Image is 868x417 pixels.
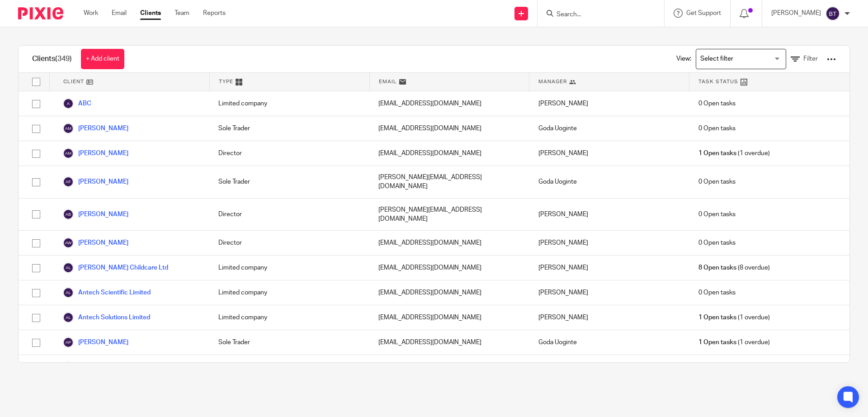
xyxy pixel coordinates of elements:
div: [PERSON_NAME] [529,280,689,305]
span: Type [219,78,233,85]
img: svg%3E [63,312,74,323]
span: 0 Open tasks [698,238,736,247]
span: (1 overdue) [698,149,770,158]
div: Limited company [209,91,369,116]
img: svg%3E [63,337,74,348]
a: ABC [63,98,91,109]
img: svg%3E [63,176,74,187]
img: svg%3E [63,287,74,298]
div: Limited company [209,305,369,330]
div: [EMAIL_ADDRESS][DOMAIN_NAME] [369,330,529,355]
div: Limited company [209,280,369,305]
a: [PERSON_NAME] [63,123,128,134]
img: svg%3E [63,98,74,109]
div: [EMAIL_ADDRESS][DOMAIN_NAME] [369,91,529,116]
a: Email [112,9,127,18]
span: 0 Open tasks [698,210,736,219]
img: svg%3E [63,262,74,273]
img: svg%3E [826,6,840,21]
div: Goda Uoginte [529,330,689,355]
span: 0 Open tasks [698,177,736,186]
div: [PERSON_NAME] [529,141,689,166]
div: Sole Trader [209,116,369,141]
span: 0 Open tasks [698,124,736,133]
div: [EMAIL_ADDRESS][DOMAIN_NAME] [369,116,529,141]
div: [EMAIL_ADDRESS][DOMAIN_NAME] [369,280,529,305]
img: svg%3E [63,237,74,248]
span: 0 Open tasks [698,99,736,108]
span: Get Support [686,10,721,16]
div: [EMAIL_ADDRESS][DOMAIN_NAME] [369,141,529,166]
a: [PERSON_NAME] [63,209,128,220]
span: 1 Open tasks [698,149,736,158]
div: [PERSON_NAME][EMAIL_ADDRESS][DOMAIN_NAME] [369,166,529,198]
a: [PERSON_NAME] [63,337,128,348]
span: (1 overdue) [698,338,770,347]
div: Limited company [209,256,369,280]
div: [EMAIL_ADDRESS][DOMAIN_NAME] [369,305,529,330]
div: Director [209,141,369,166]
img: svg%3E [63,362,74,373]
div: [PERSON_NAME] [529,199,689,231]
a: [PERSON_NAME] Childcare Ltd [63,262,168,273]
span: 1 Open tasks [698,338,736,347]
a: Reports [203,9,226,18]
div: Goda Uoginte [529,116,689,141]
span: 0 Open tasks [698,288,736,297]
img: Pixie [18,7,63,19]
div: [EMAIL_ADDRESS][DOMAIN_NAME] [369,256,529,280]
span: Manager [538,78,567,85]
a: [PERSON_NAME] [63,176,128,187]
img: svg%3E [63,209,74,220]
img: svg%3E [63,148,74,159]
div: Limited company [209,355,369,379]
div: [PERSON_NAME][EMAIL_ADDRESS][DOMAIN_NAME] [369,199,529,231]
span: (1 overdue) [698,313,770,322]
div: Director [209,199,369,231]
div: [PERSON_NAME] [529,305,689,330]
div: Sole Trader [209,330,369,355]
a: Team [175,9,189,18]
div: [PERSON_NAME] [529,231,689,255]
span: (349) [55,55,72,62]
a: [PERSON_NAME] [63,237,128,248]
div: Sole Trader [209,166,369,198]
a: Antech Solutions Limited [63,312,150,323]
span: (8 overdue) [698,263,770,272]
a: Antech Scientific Limited [63,287,151,298]
a: Work [84,9,98,18]
div: Goda Uoginte [529,166,689,198]
span: 8 Open tasks [698,263,736,272]
input: Search for option [697,51,781,67]
a: Apothercare DAC [63,362,129,373]
div: View: [663,46,836,72]
a: Clients [140,9,161,18]
p: [PERSON_NAME] [771,9,821,18]
div: [EMAIL_ADDRESS][DOMAIN_NAME] [369,231,529,255]
h1: Clients [32,54,72,64]
div: [EMAIL_ADDRESS][DOMAIN_NAME] [369,355,529,379]
span: Filter [803,56,818,62]
span: Email [379,78,397,85]
div: [PERSON_NAME] [529,91,689,116]
div: Director [209,231,369,255]
div: Search for option [696,49,786,69]
input: Search [556,11,637,19]
a: + Add client [81,49,124,69]
span: Task Status [698,78,738,85]
div: [PERSON_NAME] [529,256,689,280]
input: Select all [28,73,45,90]
div: Aedín [GEOGRAPHIC_DATA] [529,355,689,379]
span: 1 Open tasks [698,313,736,322]
span: Client [63,78,84,85]
a: [PERSON_NAME] [63,148,128,159]
img: svg%3E [63,123,74,134]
